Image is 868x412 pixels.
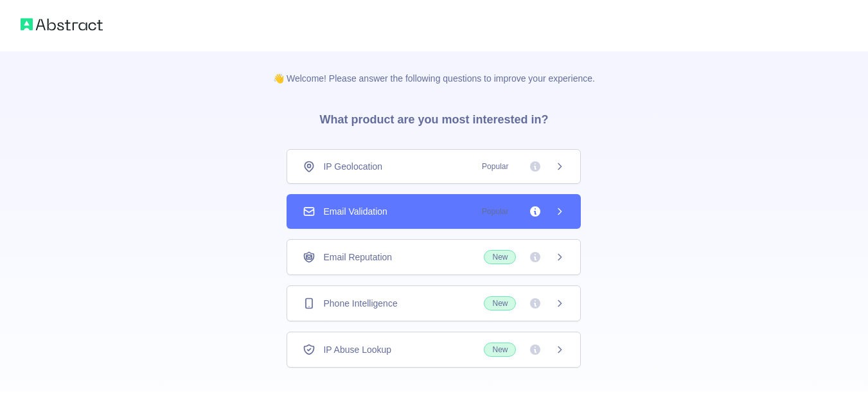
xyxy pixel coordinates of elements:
p: 👋 Welcome! Please answer the following questions to improve your experience. [252,51,616,85]
span: IP Abuse Lookup [323,343,391,356]
img: Abstract logo [21,15,103,33]
span: Phone Intelligence [323,297,397,310]
span: New [484,250,516,264]
span: Email Validation [323,205,387,218]
span: Email Reputation [323,251,392,264]
span: New [484,343,516,357]
span: IP Geolocation [323,160,382,173]
h3: What product are you most interested in? [299,85,569,149]
span: New [484,296,516,310]
span: Popular [474,160,516,173]
span: Popular [474,205,516,218]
